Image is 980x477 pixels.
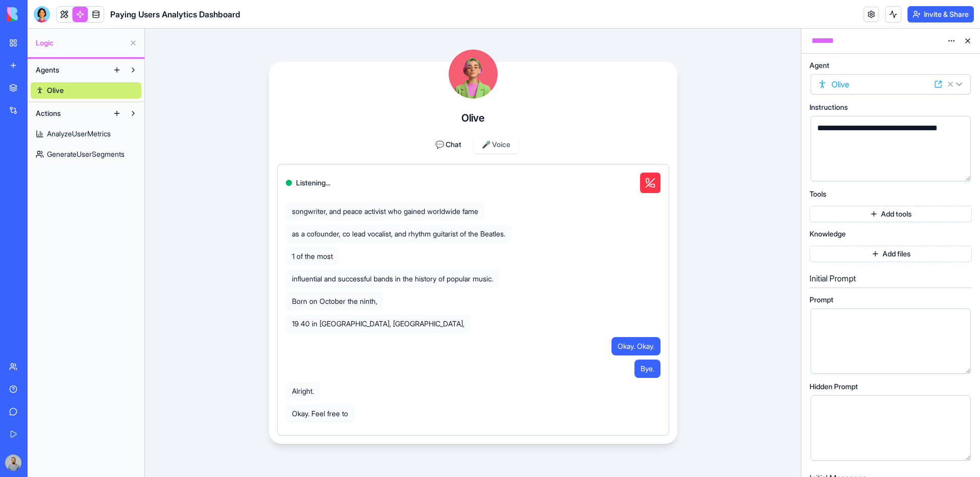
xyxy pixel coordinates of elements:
[810,62,829,69] span: Agent
[810,230,846,237] span: Knowledge
[47,149,125,159] span: GenerateUserSegments
[31,62,109,78] button: Agents
[474,135,519,154] button: 🎤 Voice
[31,146,141,162] a: GenerateUserSegments
[110,8,240,20] span: Paying Users Analytics Dashboard
[810,190,826,198] span: Tools
[36,108,61,118] span: Actions
[36,65,59,75] span: Agents
[286,382,320,400] div: Alright.
[286,270,499,288] div: influential and successful bands in the history of popular music.
[31,105,109,122] button: Actions
[36,38,125,48] span: Logic
[908,6,974,22] button: Invite & Share
[31,82,141,99] a: Olive
[810,104,848,111] span: Instructions
[286,225,511,243] div: as a cofounder, co lead vocalist, and rhythm guitarist of the Beatles.
[286,315,471,333] div: 19 40 in [GEOGRAPHIC_DATA], [GEOGRAPHIC_DATA],
[611,337,660,355] div: Okay. Okay.
[296,178,330,188] span: Listening...
[47,85,64,96] span: Olive
[427,135,470,154] button: 💬 Chat
[286,404,354,423] div: Okay. Feel free to
[286,202,484,221] div: songwriter, and peace activist who gained worldwide fame
[810,206,972,222] button: Add tools
[810,296,834,303] span: Prompt
[47,129,111,139] span: AnalyzeUserMetrics
[810,246,972,262] button: Add files
[7,7,70,21] img: logo
[286,247,339,266] div: 1 of the most
[461,111,484,125] h4: Olive
[810,272,972,284] h5: Initial Prompt
[286,292,383,311] div: Born on October the ninth,
[634,360,660,378] div: Bye.
[640,173,660,193] button: End Call
[5,455,21,471] img: image_123650291_bsq8ao.jpg
[810,383,858,390] span: Hidden Prompt
[31,126,141,142] a: AnalyzeUserMetrics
